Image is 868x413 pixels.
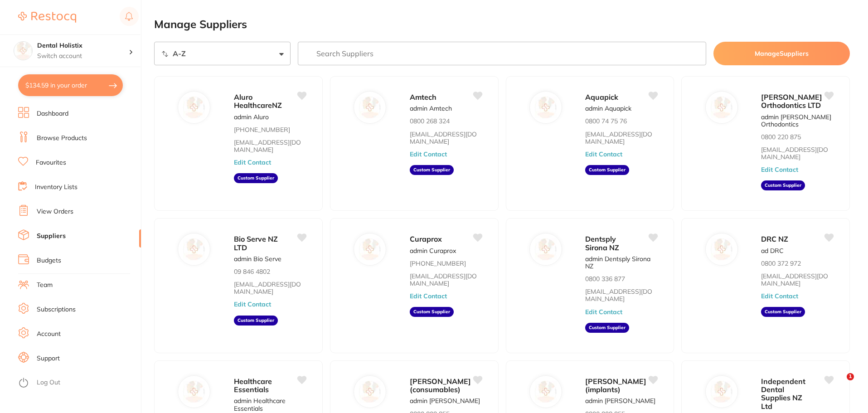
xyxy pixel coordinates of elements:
span: Aquapick [585,92,618,102]
span: Curaprox [410,234,442,243]
a: Log Out [37,378,60,387]
aside: Custom Supplier [410,165,454,175]
a: [EMAIL_ADDRESS][DOMAIN_NAME] [585,288,657,302]
a: [EMAIL_ADDRESS][DOMAIN_NAME] [410,272,482,287]
button: Edit Contact [761,292,798,300]
p: admin Dentsply Sirona NZ [585,255,657,270]
a: Restocq Logo [18,7,76,28]
button: Edit Contact [761,166,798,173]
iframe: Intercom live chat [828,373,850,395]
p: [PHONE_NUMBER] [410,260,466,267]
a: Support [37,354,60,363]
p: 0800 220 875 [761,133,801,141]
img: Independent Dental Supplies NZ Ltd [711,381,732,403]
aside: Custom Supplier [410,307,454,317]
button: Edit Contact [585,151,622,158]
p: 0800 336 877 [585,275,625,282]
a: Browse Products [37,134,87,143]
a: [EMAIL_ADDRESS][DOMAIN_NAME] [585,131,657,145]
p: admin Amtech [410,105,452,112]
a: [EMAIL_ADDRESS][DOMAIN_NAME] [234,139,306,153]
span: [PERSON_NAME] (consumables) [410,377,471,394]
img: Bio Serve NZ LTD [184,239,205,261]
a: [EMAIL_ADDRESS][DOMAIN_NAME] [410,131,482,145]
button: $134.59 in your order [18,74,123,96]
img: Curaprox [359,239,381,261]
p: admin Curaprox [410,247,456,254]
p: ad DRC [761,247,784,254]
img: Henry Schein Halas (consumables) [359,381,381,403]
p: 09 846 4802 [234,268,270,275]
h4: Dental Holistix [37,41,129,50]
span: Independent Dental Supplies NZ Ltd [761,377,805,411]
p: admin Bio Serve [234,255,281,262]
p: Switch account [37,52,129,61]
img: Henry Schein Halas (implants) [535,381,557,403]
span: Healthcare Essentials [234,377,272,394]
button: Edit Contact [234,159,271,166]
p: [PHONE_NUMBER] [234,126,290,133]
aside: Custom Supplier [761,180,805,190]
img: Restocq Logo [18,12,76,23]
span: Amtech [410,92,436,102]
a: [EMAIL_ADDRESS][DOMAIN_NAME] [761,146,833,160]
p: 0800 74 75 76 [585,117,627,125]
span: [PERSON_NAME] (implants) [585,377,646,394]
p: admin Healthcare Essentials [234,397,306,412]
span: Dentsply Sirona NZ [585,234,619,252]
p: admin [PERSON_NAME] [410,397,480,404]
img: Arthur Hall Orthodontics LTD [711,97,732,118]
a: View Orders [37,207,73,216]
p: admin Aquapick [585,105,631,112]
input: Search Suppliers [298,42,707,65]
span: Aluro HealthcareNZ [234,92,282,110]
button: ManageSuppliers [713,42,850,65]
span: Bio Serve NZ LTD [234,234,278,252]
button: Log Out [18,376,138,390]
a: Team [37,281,53,290]
button: Edit Contact [234,301,271,308]
img: DRC NZ [711,239,732,261]
a: [EMAIL_ADDRESS][DOMAIN_NAME] [761,272,833,287]
p: 0800 372 972 [761,260,801,267]
span: [PERSON_NAME] Orthodontics LTD [761,92,822,110]
img: Healthcare Essentials [184,381,205,403]
aside: Custom Supplier [234,316,278,326]
img: Aluro HealthcareNZ [184,97,205,118]
p: admin Aluro [234,113,269,121]
img: Amtech [359,97,381,118]
a: [EMAIL_ADDRESS][DOMAIN_NAME] [234,281,306,295]
a: Favourites [36,158,66,167]
button: Edit Contact [585,308,622,316]
a: Budgets [37,256,61,265]
img: Aquapick [535,97,557,118]
a: Suppliers [37,232,66,241]
a: Dashboard [37,109,68,118]
span: DRC NZ [761,234,788,243]
a: Account [37,330,61,339]
p: admin [PERSON_NAME] Orthodontics [761,113,833,128]
aside: Custom Supplier [234,173,278,183]
button: Edit Contact [410,292,447,300]
p: 0800 268 324 [410,117,450,125]
a: Inventory Lists [35,183,78,192]
img: Dentsply Sirona NZ [535,239,557,261]
h2: Manage Suppliers [154,18,850,31]
span: 1 [847,373,854,380]
aside: Custom Supplier [585,165,629,175]
a: Subscriptions [37,305,76,314]
aside: Custom Supplier [761,307,805,317]
img: Dental Holistix [14,42,32,60]
p: admin [PERSON_NAME] [585,397,655,404]
button: Edit Contact [410,151,447,158]
aside: Custom Supplier [585,323,629,333]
